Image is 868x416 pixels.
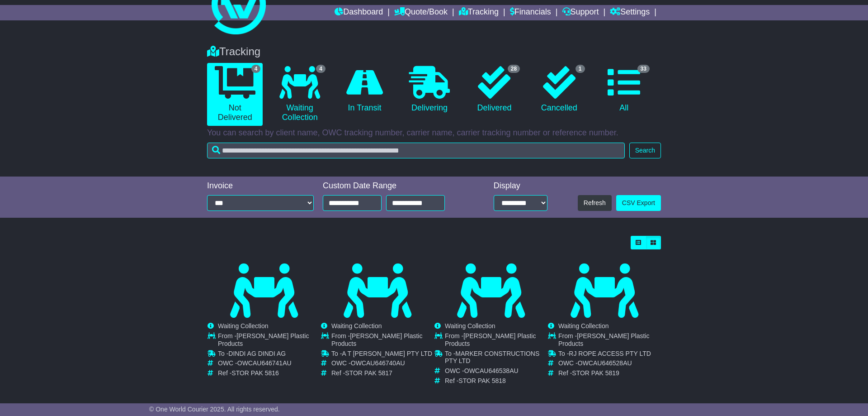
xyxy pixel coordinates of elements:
[531,63,587,116] a: 1 Cancelled
[558,359,660,369] td: OWC -
[331,369,434,377] td: Ref -
[203,45,665,58] div: Tracking
[596,63,652,116] a: 33 All
[231,369,279,377] span: STOR PAK 5816
[494,181,548,191] div: Display
[467,63,522,116] a: 28 Delivered
[562,5,599,20] a: Support
[578,195,612,211] button: Refresh
[558,332,660,350] td: From -
[558,322,609,330] span: Waiting Collection
[576,65,585,73] span: 1
[218,369,320,377] td: Ref -
[345,369,392,377] span: STOR PAK 5817
[445,377,547,385] td: Ref -
[578,359,632,367] span: OWCAU646528AU
[445,322,495,330] span: Waiting Collection
[569,350,651,357] span: RJ ROPE ACCESS PTY LTD
[637,65,650,73] span: 33
[445,350,547,368] td: To -
[342,350,432,357] span: A T [PERSON_NAME] PTY LTD
[331,350,434,360] td: To -
[337,63,392,116] a: In Transit
[218,332,320,350] td: From -
[335,5,383,20] a: Dashboard
[558,350,660,360] td: To -
[218,332,309,347] span: [PERSON_NAME] Plastic Products
[629,143,661,158] button: Search
[394,5,448,20] a: Quote/Book
[510,5,551,20] a: Financials
[445,332,547,350] td: From -
[572,369,619,377] span: STOR PAK 5819
[610,5,650,20] a: Settings
[445,332,536,347] span: [PERSON_NAME] Plastic Products
[218,322,269,330] span: Waiting Collection
[331,332,434,350] td: From -
[508,65,520,73] span: 28
[331,359,434,369] td: OWC -
[445,367,547,377] td: OWC -
[558,332,649,347] span: [PERSON_NAME] Plastic Products
[207,63,263,126] a: 4 Not Delivered
[272,63,327,126] a: 4 Waiting Collection
[149,406,280,413] span: © One World Courier 2025. All rights reserved.
[218,359,320,369] td: OWC -
[558,369,660,377] td: Ref -
[459,5,499,20] a: Tracking
[237,359,292,367] span: OWCAU646741AU
[323,181,468,191] div: Custom Date Range
[401,63,457,116] a: Delivering
[331,322,382,330] span: Waiting Collection
[207,128,661,138] p: You can search by client name, OWC tracking number, carrier name, carrier tracking number or refe...
[218,350,320,360] td: To -
[464,367,519,374] span: OWCAU646538AU
[207,181,314,191] div: Invoice
[458,377,506,384] span: STOR PAK 5818
[616,195,661,211] a: CSV Export
[331,332,422,347] span: [PERSON_NAME] Plastic Products
[251,65,261,73] span: 4
[445,350,539,365] span: MARKER CONSTRUCTIONS PTY LTD
[351,359,405,367] span: OWCAU646740AU
[228,350,286,357] span: DINDI AG DINDI AG
[316,65,325,73] span: 4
